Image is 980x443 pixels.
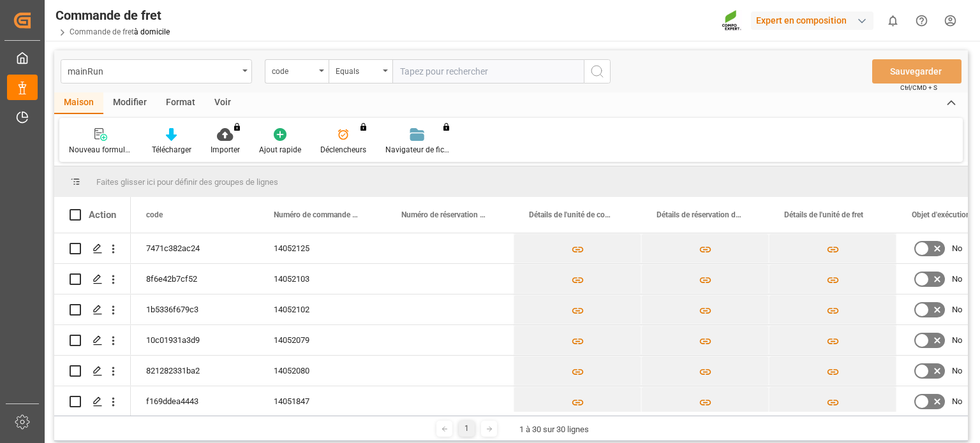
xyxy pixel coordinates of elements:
font: Sauvegarder [890,66,942,76]
font: 8f6e42b7cf52 [146,274,197,284]
font: 10c01931a3d9 [146,335,200,345]
font: 14052103 [274,274,309,284]
div: Appuyez sur ESPACE pour sélectionner cette ligne. [54,356,131,386]
span: No [952,356,962,386]
font: Numéro de réservation de fret [401,210,501,219]
font: 14052079 [274,335,309,345]
button: Centre d'aide [907,6,936,35]
font: Faites glisser ici pour définir des groupes de lignes [96,177,278,187]
img: Screenshot%202023-09-29%20at%2010.02.21.png_1712312052.png [722,10,742,32]
font: Commande de fret [56,8,161,23]
button: Expert en composition [751,8,879,33]
font: f169ddea4443 [146,396,198,406]
div: Appuyez sur ESPACE pour sélectionner cette ligne. [54,386,131,417]
font: Expert en composition [756,15,847,25]
font: 7471c382ac24 [146,243,200,253]
button: afficher 0 nouvelles notifications [879,6,907,35]
div: Appuyez sur ESPACE pour sélectionner cette ligne. [54,264,131,294]
font: Télécharger [152,145,191,154]
div: Appuyez sur ESPACE pour sélectionner cette ligne. [54,233,131,264]
div: Appuyez sur ESPACE pour sélectionner cette ligne. [54,294,131,325]
button: bouton de recherche [584,59,611,84]
font: 14052125 [274,243,309,253]
font: 14051847 [274,396,309,406]
span: No [952,387,962,416]
font: Nouveau formulaire [69,145,138,154]
div: Appuyez sur ESPACE pour sélectionner cette ligne. [54,325,131,356]
font: Détails de réservation de fret [657,210,753,219]
font: 821282331ba2 [146,366,200,375]
font: 1 [464,424,469,433]
button: ouvrir le menu [265,59,329,84]
font: 14052080 [274,366,309,375]
font: Format [166,97,195,107]
font: Modifier [113,97,147,107]
font: Numéro de commande de fret [274,210,374,219]
font: code [146,210,163,219]
font: 1b5336f679c3 [146,305,198,314]
font: Ctrl/CMD + S [900,84,937,91]
input: Tapez pour rechercher [392,59,584,84]
span: No [952,265,962,294]
font: Détails de l'unité de fret [784,210,863,219]
font: Maison [64,97,94,107]
span: No [952,295,962,324]
div: Equals [336,62,379,77]
button: Sauvegarder [872,59,961,84]
div: code [272,62,315,77]
span: No [952,234,962,263]
font: Voir [214,97,231,107]
font: 14052102 [274,305,309,314]
button: ouvrir le menu [61,59,252,84]
span: No [952,326,962,355]
font: mainRun [68,66,103,76]
font: Détails de l'unité de conteneur [529,210,631,219]
font: 1 à 30 sur 30 lignes [519,425,589,434]
font: Ajout rapide [259,145,301,154]
button: ouvrir le menu [329,59,392,84]
font: Action [89,209,116,221]
a: à domicile [134,27,170,36]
